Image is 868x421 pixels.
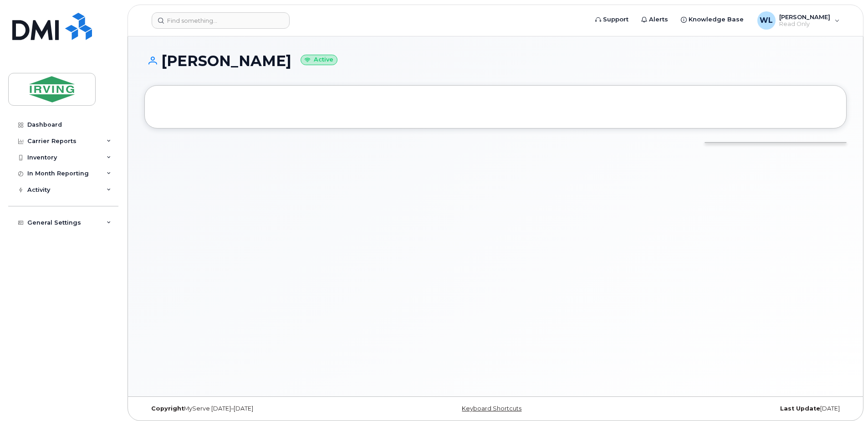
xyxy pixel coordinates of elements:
[301,55,337,65] small: Active
[462,405,521,412] a: Keyboard Shortcuts
[144,53,847,69] h1: [PERSON_NAME]
[780,405,820,412] strong: Last Update
[613,405,847,412] div: [DATE]
[144,405,378,412] div: MyServe [DATE]–[DATE]
[151,405,184,412] strong: Copyright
